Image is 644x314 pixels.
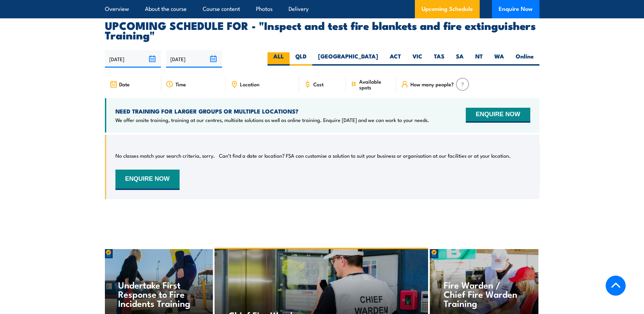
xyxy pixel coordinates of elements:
p: No classes match your search criteria, sorry. [115,152,215,159]
label: NT [470,52,489,66]
p: We offer onsite training, training at our centres, multisite solutions as well as online training... [115,117,429,123]
label: QLD [290,52,312,66]
label: ALL [268,52,290,66]
label: ACT [384,52,407,66]
button: ENQUIRE NOW [466,108,530,123]
button: ENQUIRE NOW [115,170,180,190]
label: SA [450,52,470,66]
span: How many people? [410,81,454,87]
label: WA [489,52,510,66]
span: Location [240,81,259,87]
h4: Undertake First Response to Fire Incidents Training [118,280,199,308]
label: TAS [428,52,450,66]
span: Cost [313,81,324,87]
span: Available spots [359,78,391,90]
h2: UPCOMING SCHEDULE FOR - "Inspect and test fire blankets and fire extinguishers Training" [105,20,539,39]
label: VIC [407,52,428,66]
p: Can’t find a date or location? FSA can customise a solution to suit your business or organisation... [219,152,511,159]
label: [GEOGRAPHIC_DATA] [312,52,384,66]
span: Date [119,81,130,87]
span: Time [176,81,186,87]
label: Online [510,52,539,66]
h4: Fire Warden / Chief Fire Warden Training [444,280,524,308]
input: To date [166,50,222,68]
h4: NEED TRAINING FOR LARGER GROUPS OR MULTIPLE LOCATIONS? [115,107,429,115]
input: From date [105,50,161,68]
